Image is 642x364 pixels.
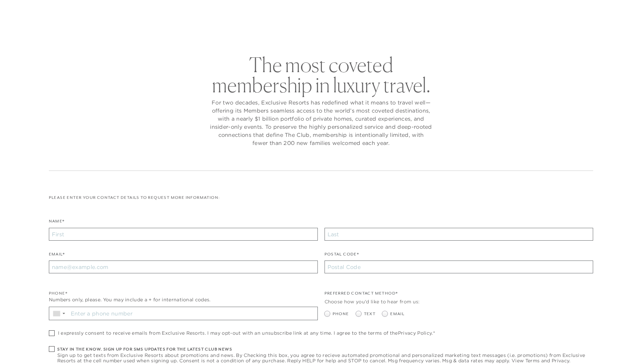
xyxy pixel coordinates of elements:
input: First [49,228,318,241]
span: ▼ [62,311,66,315]
a: Get Started [27,7,56,13]
input: Last [325,228,593,241]
a: Membership [305,22,347,41]
div: Numbers only, please. You may include a + for international codes. [49,296,318,303]
input: Enter a phone number [68,307,317,320]
label: Name* [49,218,65,228]
span: Text [364,311,376,317]
span: Phone [333,311,349,317]
label: Email* [49,251,65,261]
div: Phone* [49,290,318,297]
legend: Preferred Contact Method* [325,290,398,300]
p: Please enter your contact details to request more information: [49,194,593,201]
a: Community [357,22,398,41]
h6: Stay in the know. Sign up for sms updates for the latest club news [57,346,593,353]
a: The Collection [244,22,295,41]
a: Member Login [564,7,598,13]
input: Postal Code [325,261,593,273]
label: Postal Code* [325,251,359,261]
div: Choose how you'd like to hear from us: [325,298,593,305]
input: name@example.com [49,261,318,273]
h2: The most coveted membership in luxury travel. [210,55,432,95]
span: Sign up to get texts from Exclusive Resorts about promotions and news. By Checking this box, you ... [57,353,593,363]
span: I expressly consent to receive emails from Exclusive Resorts. I may opt-out with an unsubscribe l... [58,330,435,336]
a: Privacy Policy [398,330,432,336]
span: Email [390,311,404,317]
p: For two decades, Exclusive Resorts has redefined what it means to travel well—offering its Member... [210,98,432,147]
div: Country Code Selector [49,307,68,320]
